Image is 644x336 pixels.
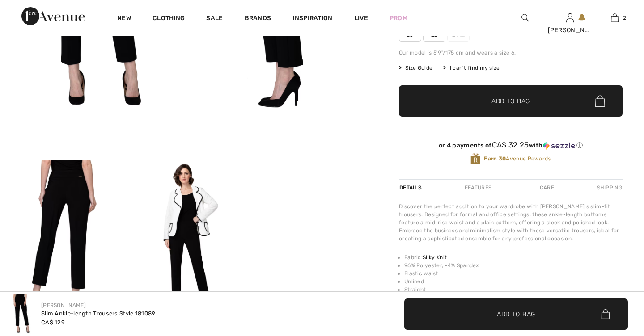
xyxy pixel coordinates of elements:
div: [PERSON_NAME] [548,25,592,35]
div: Shipping [595,180,623,196]
a: Prom [390,13,407,23]
a: [PERSON_NAME] [41,302,86,308]
img: Bag.svg [601,309,610,319]
img: Sezzle [543,142,575,150]
span: Add to Bag [491,97,530,106]
li: Elastic waist [404,269,623,277]
span: CA$ 32.25 [492,140,529,149]
span: Add to Bag [497,309,535,319]
li: 96% Polyester, -4% Spandex [404,261,623,269]
span: Size Guide [399,64,432,72]
img: 1ère Avenue [21,7,85,25]
li: Straight [404,286,623,294]
div: or 4 payments of with [399,141,623,150]
a: Sign In [566,13,574,22]
a: Sale [206,14,223,24]
div: Discover the perfect addition to your wardrobe with [PERSON_NAME]'s slim-fit trousers. Designed f... [399,202,623,243]
a: 2 [593,13,636,23]
a: Brands [245,14,271,24]
a: Live [354,13,368,23]
img: Bag.svg [595,95,605,107]
a: Silky Knit [423,254,447,260]
img: Slim Ankle-Length Trousers Style 181089. 4 [126,160,251,318]
img: Avenue Rewards [470,153,480,165]
img: My Bag [611,13,619,23]
a: New [117,14,131,24]
video: Your browser does not support the video tag. [252,160,377,223]
div: Slim Ankle-length Trousers Style 181089 [41,309,156,318]
img: My Info [566,13,574,23]
div: I can't find my size [443,64,500,72]
li: Unlined [404,277,623,286]
div: Our model is 5'9"/175 cm and wears a size 6. [399,49,623,57]
div: or 4 payments ofCA$ 32.25withSezzle Click to learn more about Sezzle [399,141,623,153]
button: Add to Bag [399,85,623,117]
li: Fabric: [404,253,623,261]
img: search the website [521,13,529,23]
span: Inspiration [292,14,332,24]
div: Features [457,180,499,196]
strong: Earn 30 [484,155,506,162]
button: Add to Bag [404,298,628,330]
a: Clothing [153,14,185,24]
span: 2 [623,14,626,22]
span: CA$ 129 [41,319,65,326]
div: Details [399,180,424,196]
div: Care [532,180,562,196]
span: Avenue Rewards [484,155,551,163]
img: Slim Ankle-Length Trousers Style 181089 [5,294,38,334]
